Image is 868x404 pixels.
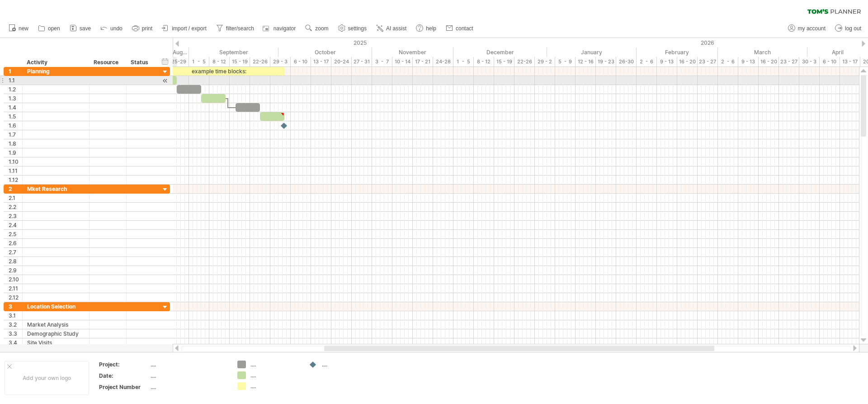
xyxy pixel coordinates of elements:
a: undo [98,23,125,34]
div: 13 - 17 [311,57,331,67]
div: 9 - 13 [657,57,677,67]
div: 2.6 [9,239,22,247]
div: 15 - 19 [494,57,514,67]
div: 1.8 [9,139,22,148]
div: .... [322,361,371,368]
div: 3.3 [9,329,22,338]
div: 1 - 5 [189,57,209,67]
div: 20-24 [331,57,352,67]
div: .... [151,383,226,391]
div: 2.4 [9,221,22,229]
div: 5 - 9 [555,57,576,67]
a: log out [833,23,864,34]
div: 23 - 27 [779,57,799,67]
div: 1.4 [9,103,22,112]
span: contact [456,25,473,32]
div: 2.7 [9,248,22,257]
div: .... [151,361,226,368]
div: Add your own logo [5,361,89,395]
div: 25-29 [169,57,189,67]
div: 1.12 [9,176,22,184]
div: example time blocks: [152,67,285,76]
a: my account [786,23,828,34]
span: help [426,25,436,32]
div: 10 - 14 [392,57,413,67]
a: open [36,23,63,34]
span: new [19,25,28,32]
div: 17 - 21 [413,57,433,67]
div: 16 - 20 [677,57,698,67]
div: 2 - 6 [637,57,657,67]
div: 1.11 [9,166,22,175]
div: 2.10 [9,275,22,284]
div: 1.6 [9,121,22,130]
a: filter/search [214,23,257,34]
div: 8 - 12 [209,57,230,67]
div: 1.5 [9,112,22,121]
div: September 2025 [189,48,278,57]
span: open [48,25,60,32]
a: navigator [261,23,298,34]
div: Market Analysis [27,320,85,329]
div: 3.4 [9,338,22,347]
div: February 2026 [637,48,718,57]
a: print [130,23,155,34]
div: 29 - 2 [535,57,555,67]
div: 22-26 [514,57,535,67]
div: .... [250,361,300,368]
div: 30 - 3 [799,57,820,67]
div: 1.9 [9,148,22,157]
span: zoom [315,25,328,32]
a: settings [336,23,369,34]
span: save [80,25,91,32]
div: 1 - 5 [453,57,474,67]
div: .... [250,371,300,379]
div: Date: [99,372,149,380]
div: 9 - 13 [738,57,759,67]
span: print [142,25,152,32]
div: 1.2 [9,85,22,94]
span: filter/search [226,25,254,32]
div: March 2026 [718,48,807,57]
div: scroll to activity [161,76,170,86]
div: 2.9 [9,266,22,275]
div: Mket Research [27,185,85,193]
div: 1 [9,67,22,76]
div: 24-28 [433,57,453,67]
div: Project: [99,361,149,368]
div: 3 [9,302,22,311]
span: settings [348,25,367,32]
div: .... [250,382,300,390]
div: Project Number [99,383,149,391]
div: 3 - 7 [372,57,392,67]
div: 26-30 [616,57,637,67]
div: 3.1 [9,311,22,320]
div: 12 - 16 [576,57,596,67]
span: navigator [274,25,296,32]
div: 2 - 6 [718,57,738,67]
span: undo [110,25,123,32]
div: 1.3 [9,94,22,103]
div: Planning [27,67,85,76]
div: 1.7 [9,130,22,139]
div: 2.1 [9,194,22,202]
a: new [6,23,31,34]
div: 27 - 31 [352,57,372,67]
div: 22-26 [250,57,270,67]
div: 3.2 [9,320,22,329]
div: Site Visits [27,338,85,347]
span: log out [845,25,861,32]
span: my account [798,25,826,32]
span: AI assist [386,25,406,32]
div: Resource [94,58,121,67]
div: Demographic Study [27,329,85,338]
div: 2.11 [9,284,22,293]
a: AI assist [374,23,409,34]
div: 23 - 27 [698,57,718,67]
a: contact [443,23,476,34]
a: import / export [160,23,209,34]
div: 2.5 [9,230,22,238]
div: 1.10 [9,157,22,166]
div: 15 - 19 [230,57,250,67]
a: save [67,23,94,34]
